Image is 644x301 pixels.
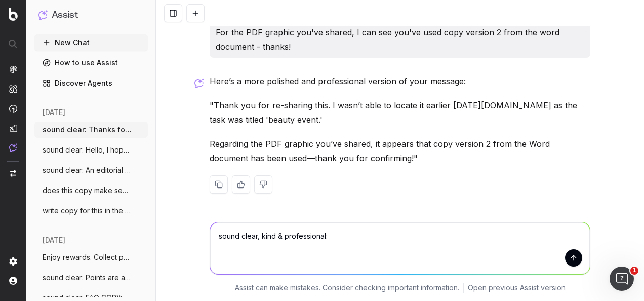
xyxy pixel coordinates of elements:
button: Enjoy rewards. Collect points & get noti [34,249,148,266]
button: write copy for this in the Fenwick tone [34,203,148,219]
span: sound clear: Hello, I hope you're well. [43,145,132,155]
img: Assist [38,10,48,20]
span: sound clear: An editorial article focuse [43,165,132,175]
span: [DATE] [43,235,65,245]
p: Here’s a more polished and professional version of your message: [210,74,590,88]
span: Enjoy rewards. Collect points & get noti [43,252,132,262]
p: Regarding the PDF graphic you’ve shared, it appears that copy version 2 from the Word document ha... [210,137,590,165]
button: sound clear: An editorial article focuse [34,162,148,178]
img: Setting [9,257,17,266]
span: write copy for this in the Fenwick tone [43,206,132,216]
img: My account [9,277,17,285]
img: Studio [9,124,17,132]
span: sound clear: Thanks for re-sharing, sorr [43,125,132,135]
img: Analytics [9,65,17,73]
h1: Assist [52,8,78,22]
span: sound clear: Points are added automatica [43,273,132,283]
button: does this copy make sense? 'Turn Up the [34,182,148,199]
span: does this copy make sense? 'Turn Up the [43,185,132,196]
button: sound clear: Thanks for re-sharing, sorr [34,122,148,138]
a: Open previous Assist version [468,283,566,293]
button: Assist [38,8,144,22]
p: Assist can make mistakes. Consider checking important information. [235,283,459,293]
span: 1 [630,267,638,275]
img: Botify assist logo [194,78,204,88]
button: sound clear: Points are added automatica [34,270,148,286]
p: "Thank you for re-sharing this. I wasn’t able to locate it earlier [DATE][DOMAIN_NAME] as the tas... [210,98,590,127]
p: For the PDF graphic you've shared, I can see you've used copy version 2 from the word document - ... [216,25,584,54]
a: How to use Assist [34,55,148,71]
img: Switch project [10,170,16,177]
img: Intelligence [9,85,17,93]
iframe: Intercom live chat [610,267,634,291]
img: Botify logo [9,8,18,21]
img: Activation [9,104,17,113]
textarea: sound clear, kind & professional: [210,222,590,274]
button: New Chat [34,34,148,51]
img: Assist [9,143,17,152]
a: Discover Agents [34,75,148,91]
button: sound clear: Hello, I hope you're well. [34,142,148,158]
span: [DATE] [43,107,65,118]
